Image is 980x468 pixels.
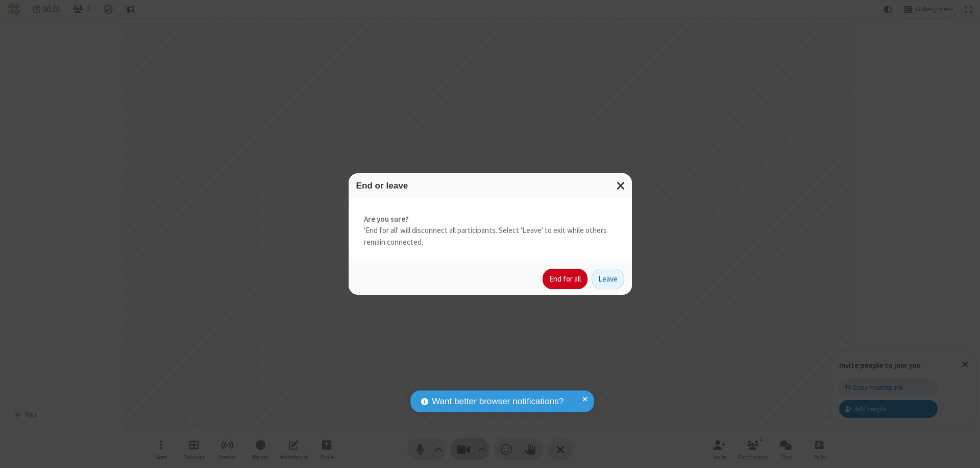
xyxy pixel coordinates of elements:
span: Want better browser notifications? [432,395,563,408]
h3: End or leave [356,181,624,191]
button: Leave [592,269,624,289]
div: 'End for all' will disconnect all participants. Select 'Leave' to exit while others remain connec... [349,198,632,264]
button: Close modal [610,173,632,198]
strong: Are you sure? [364,214,617,225]
button: End for all [543,269,587,289]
